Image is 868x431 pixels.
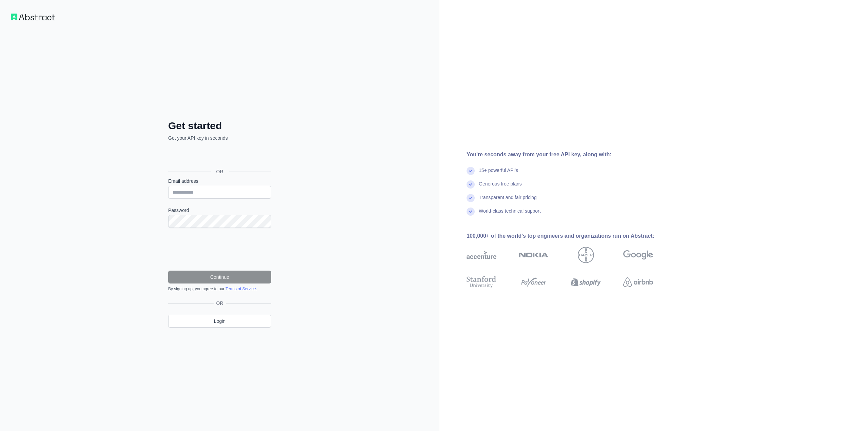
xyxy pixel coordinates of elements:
[214,300,226,307] span: OR
[168,207,271,214] label: Password
[578,247,594,263] img: bayer
[467,208,475,216] img: check mark
[11,14,55,20] img: Workflow
[211,168,229,175] span: OR
[519,275,549,290] img: payoneer
[467,151,675,159] div: You're seconds away from your free API key, along with:
[168,178,271,184] label: Email address
[168,271,271,283] button: Continue
[479,180,522,194] div: Generous free plans
[467,194,475,202] img: check mark
[168,120,271,132] h2: Get started
[479,167,518,180] div: 15+ powerful API's
[467,167,475,175] img: check mark
[168,135,271,141] p: Get your API key in seconds
[467,180,475,189] img: check mark
[623,275,653,290] img: airbnb
[168,286,271,292] div: By signing up, you agree to our .
[479,208,541,221] div: World-class technical support
[623,247,653,263] img: google
[467,232,675,240] div: 100,000+ of the world's top engineers and organizations run on Abstract:
[571,275,601,290] img: shopify
[225,287,256,291] a: Terms of Service
[519,247,549,263] img: nokia
[467,247,496,263] img: accenture
[165,149,273,164] iframe: Prisijungimas naudojant „Google“ mygtuką
[168,315,271,328] a: Login
[168,236,271,262] iframe: reCAPTCHA
[467,275,496,290] img: stanford university
[479,194,537,208] div: Transparent and fair pricing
